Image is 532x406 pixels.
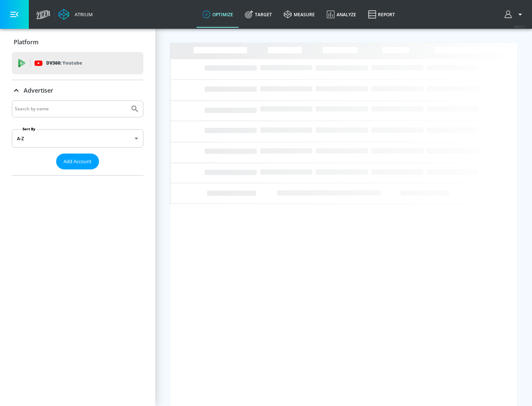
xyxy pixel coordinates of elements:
label: Sort By [21,127,37,131]
a: Report [362,1,401,28]
nav: list of Advertiser [12,169,143,175]
a: Analyze [321,1,362,28]
p: Platform [14,38,38,46]
p: Advertiser [24,86,53,94]
span: Add Account [64,157,92,166]
button: Add Account [56,154,99,169]
a: Atrium [58,9,93,20]
span: v 4.22.2 [514,24,525,28]
a: measure [278,1,321,28]
div: A-Z [12,129,143,148]
p: Youtube [62,59,82,67]
a: Target [239,1,278,28]
p: DV360: [46,59,82,67]
div: Advertiser [12,100,143,175]
div: Atrium [72,11,93,18]
div: Advertiser [12,80,143,101]
a: optimize [197,1,239,28]
div: DV360: Youtube [12,52,143,74]
div: Platform [12,32,143,52]
input: Search by name [15,104,127,114]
